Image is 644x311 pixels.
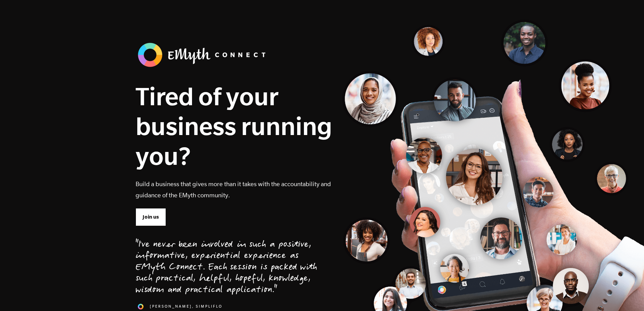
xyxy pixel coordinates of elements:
[610,279,644,311] iframe: Chat Widget
[136,208,166,226] a: Join us
[136,81,332,171] h1: Tired of your business running you?
[150,304,222,309] span: [PERSON_NAME], SimpliFlo
[136,41,271,69] img: banner_logo
[136,178,332,201] p: Build a business that gives more than it takes with the accountability and guidance of the EMyth ...
[143,213,159,221] span: Join us
[136,240,317,296] div: "I've never been involved in such a positive, informative, experiential experience as EMyth Conne...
